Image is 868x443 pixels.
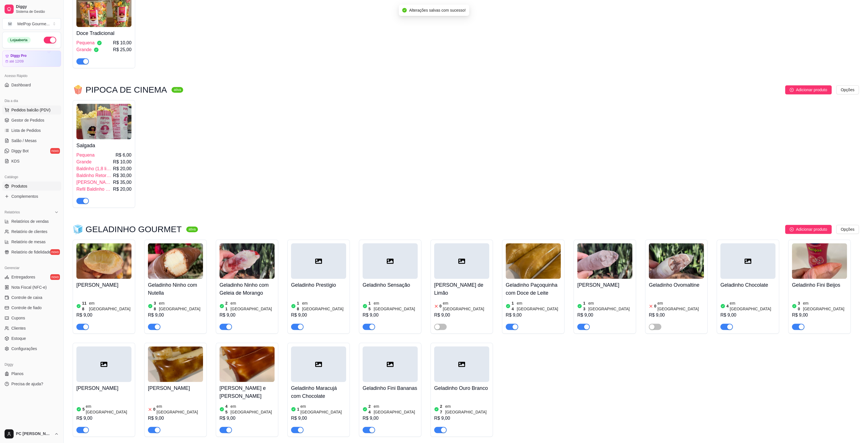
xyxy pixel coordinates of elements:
[148,415,203,422] div: R$ 9,00
[11,325,26,331] span: Clientes
[16,9,59,14] span: Sistema de Gestão
[76,39,95,46] span: Pequena
[374,300,418,312] article: em [GEOGRAPHIC_DATA]
[506,243,561,279] img: product-image
[76,104,131,139] img: product-image
[363,312,418,319] div: R$ 9,00
[291,312,346,319] div: R$ 9,00
[11,295,42,300] span: Controle de caixa
[836,85,859,94] button: Opções
[231,404,275,415] article: em [GEOGRAPHIC_DATA]
[44,37,56,43] button: Alterar Status
[2,157,61,166] a: KDS
[649,281,704,289] h4: Geladinho Ovomaltine
[2,427,61,441] button: PC [PERSON_NAME]
[156,404,203,415] article: em [GEOGRAPHIC_DATA]
[730,300,775,312] article: em [GEOGRAPHIC_DATA]
[2,324,61,333] a: Clientes
[76,415,131,422] div: R$ 9,00
[2,182,61,191] a: Produtos
[2,172,61,182] div: Catálogo
[512,300,516,312] article: 14
[82,300,88,312] article: 118
[16,4,59,9] span: Diggy
[11,371,24,377] span: Planos
[796,87,827,93] span: Adicionar produto
[7,37,31,43] div: Loja aberta
[2,136,61,145] a: Salão / Mesas
[17,21,50,27] div: MelPop Gourme ...
[363,281,418,289] h4: Geladinho Sensação
[297,406,299,412] article: 1
[86,404,131,415] article: em [GEOGRAPHIC_DATA]
[219,281,275,297] h4: Geladinho Ninho com Geleia de Morango
[790,227,794,231] span: plus-circle
[440,404,444,415] article: 27
[302,300,346,312] article: em [GEOGRAPHIC_DATA]
[2,360,61,369] div: Diggy
[219,312,275,319] div: R$ 9,00
[113,159,131,165] span: R$ 10,00
[443,300,489,312] article: em [GEOGRAPHIC_DATA]
[506,312,561,319] div: R$ 9,00
[2,334,61,343] a: Estoque
[434,384,489,392] h4: Geladinho Ouro Branco
[792,312,847,319] div: R$ 9,00
[291,415,346,422] div: R$ 9,00
[2,283,61,292] a: Nota Fiscal (NFC-e)
[11,284,47,290] span: Nota Fiscal (NFC-e)
[76,384,131,392] h4: [PERSON_NAME]
[219,346,275,382] img: product-image
[2,293,61,302] a: Controle de caixa
[76,312,131,319] div: R$ 9,00
[2,379,61,388] a: Precisa de ajuda?
[219,384,275,400] h4: [PERSON_NAME] e [PERSON_NAME]
[792,243,847,279] img: product-image
[225,300,229,312] article: 21
[374,404,418,415] article: em [GEOGRAPHIC_DATA]
[2,248,61,257] a: Relatório de fidelidadenovo
[445,404,489,415] article: em [GEOGRAPHIC_DATA]
[11,336,26,341] span: Estoque
[836,225,859,234] button: Opções
[841,226,854,232] span: Opções
[231,300,275,312] article: em [GEOGRAPHIC_DATA]
[720,312,775,319] div: R$ 9,00
[2,237,61,246] a: Relatório de mesas
[11,148,29,154] span: Diggy Bot
[148,312,203,319] div: R$ 9,00
[2,18,61,30] button: Select a team
[219,243,275,279] img: product-image
[2,2,61,16] a: DiggySistema de Gestão
[291,281,346,289] h4: Geladinho Prestígio
[577,312,632,319] div: R$ 9,00
[76,243,131,279] img: product-image
[297,300,301,312] article: 18
[11,107,51,113] span: Pedidos balcão (PDV)
[785,225,832,234] button: Adicionar produto
[2,217,61,226] a: Relatórios de vendas
[300,404,346,415] article: em [GEOGRAPHIC_DATA]
[225,404,229,415] article: 45
[11,138,37,143] span: Salão / Mesas
[11,54,27,58] article: Diggy Pro
[76,142,131,149] h4: Salgada
[2,80,61,90] a: Dashboard
[2,227,61,236] a: Relatório de clientes
[409,8,466,13] span: Alterações salvas com sucesso!
[577,281,632,289] h4: [PERSON_NAME]
[2,313,61,323] a: Cupons
[434,415,489,422] div: R$ 9,00
[11,274,35,280] span: Entregadores
[720,281,775,289] h4: Geladinho Chocolate
[803,300,847,312] article: em [GEOGRAPHIC_DATA]
[790,88,794,92] span: plus-circle
[159,300,203,312] article: em [GEOGRAPHIC_DATA]
[11,82,31,88] span: Dashboard
[2,344,61,353] a: Configurações
[369,404,373,415] article: 24
[2,105,61,115] button: Pedidos balcão (PDV)
[2,96,61,105] div: Dia a dia
[11,315,25,321] span: Cupons
[113,186,131,193] span: R$ 20,00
